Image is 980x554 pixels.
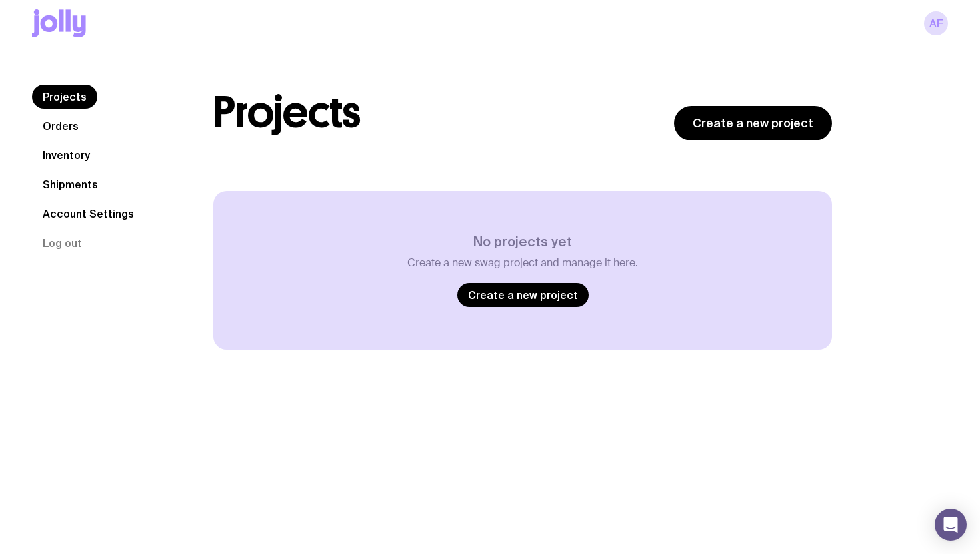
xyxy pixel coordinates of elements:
[457,283,589,307] a: Create a new project
[407,256,638,270] p: Create a new swag project and manage it here.
[32,172,109,196] a: Shipments
[213,91,361,134] h1: Projects
[32,85,97,109] a: Projects
[32,202,145,226] a: Account Settings
[407,234,638,250] h3: No projects yet
[32,143,101,167] a: Inventory
[674,106,832,140] a: Create a new project
[32,231,93,255] button: Log out
[32,114,89,138] a: Orders
[935,509,967,541] div: Open Intercom Messenger
[924,11,948,35] a: AF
